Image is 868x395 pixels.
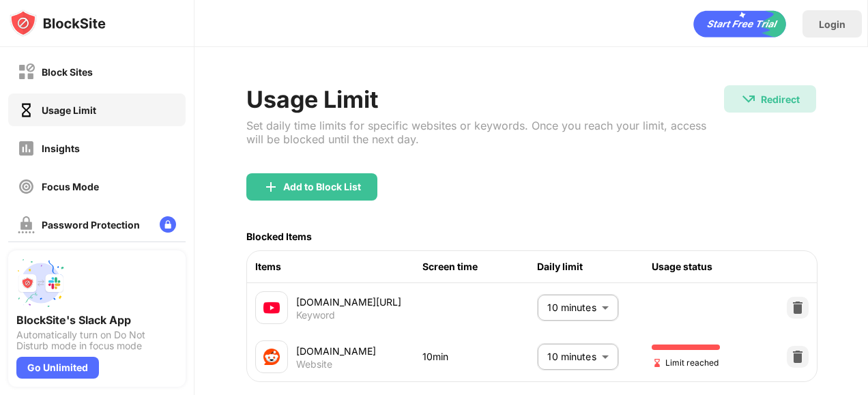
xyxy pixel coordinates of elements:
[16,330,177,351] div: Automatically turn on Do Not Disturb mode in focus mode
[296,344,422,358] div: [DOMAIN_NAME]
[819,18,845,30] div: Login
[652,357,663,368] img: hourglass-end.svg
[10,10,106,37] img: logo-blocksite.svg
[255,259,422,274] div: Items
[18,102,35,119] img: time-usage-on.svg
[160,216,176,233] img: lock-menu.svg
[18,63,35,81] img: block-off.svg
[263,349,280,365] img: favicons
[422,259,537,274] div: Screen time
[246,85,723,113] div: Usage Limit
[42,66,93,78] div: Block Sites
[16,357,99,379] div: Go Unlimited
[296,295,422,309] div: [DOMAIN_NAME][URL]
[652,356,719,369] span: Limit reached
[42,181,99,192] div: Focus Mode
[246,231,312,242] div: Blocked Items
[263,299,280,316] img: favicons
[761,93,800,105] div: Redirect
[42,219,140,231] div: Password Protection
[18,178,35,195] img: focus-off.svg
[42,143,80,154] div: Insights
[537,259,652,274] div: Daily limit
[693,10,786,38] div: animation
[652,259,766,274] div: Usage status
[18,140,35,157] img: insights-off.svg
[296,358,332,370] div: Website
[547,300,596,315] p: 10 minutes
[16,313,177,327] div: BlockSite's Slack App
[283,181,361,192] div: Add to Block List
[246,119,723,146] div: Set daily time limits for specific websites or keywords. Once you reach your limit, access will b...
[16,259,66,308] img: push-slack.svg
[422,349,537,364] div: 10min
[42,104,96,116] div: Usage Limit
[296,309,335,321] div: Keyword
[18,216,35,233] img: password-protection-off.svg
[547,349,596,364] p: 10 minutes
